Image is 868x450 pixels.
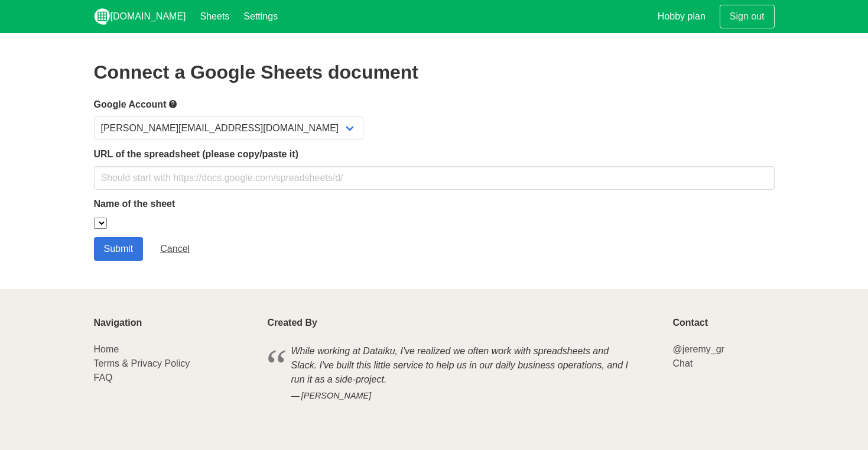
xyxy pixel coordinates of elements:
[268,318,659,328] p: Created By
[94,147,775,161] label: URL of the spreadsheet (please copy/paste it)
[672,344,724,354] a: @jeremy_gr
[94,373,113,383] a: FAQ
[94,166,775,190] input: Should start with https://docs.google.com/spreadsheets/d/
[94,358,190,368] a: Terms & Privacy Policy
[94,8,110,25] img: logo_v2_white.png
[672,318,774,328] p: Contact
[94,237,144,261] input: Submit
[94,318,253,328] p: Navigation
[291,390,635,403] cite: [PERSON_NAME]
[268,342,659,404] blockquote: While working at Dataiku, I've realized we often work with spreadsheets and Slack. I've built thi...
[94,344,119,354] a: Home
[150,237,200,261] a: Cancel
[720,5,775,28] a: Sign out
[672,358,693,368] a: Chat
[94,197,775,211] label: Name of the sheet
[94,61,775,83] h2: Connect a Google Sheets document
[94,97,775,112] label: Google Account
